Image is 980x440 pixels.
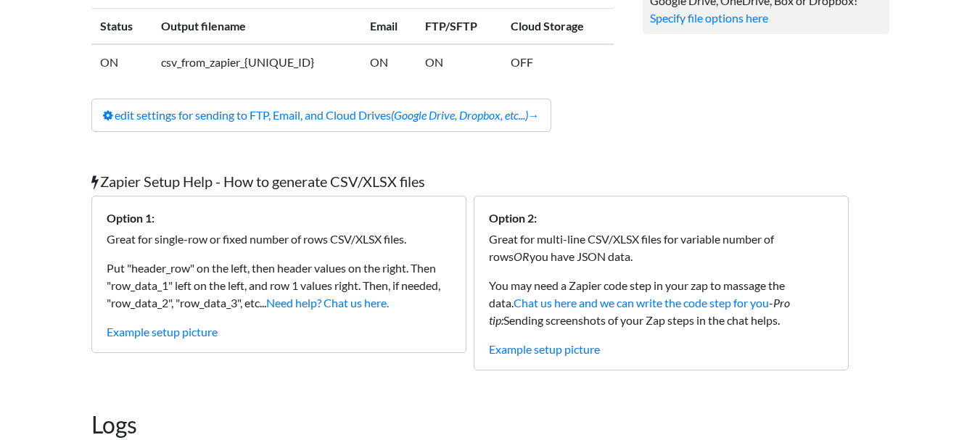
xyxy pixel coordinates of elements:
p: Great for single-row or fixed number of rows CSV/XLSX files. [107,231,451,248]
a: Example setup picture [107,325,218,339]
a: Specify file options here [650,11,768,25]
th: Cloud Storage [502,9,613,45]
a: Example setup picture [489,342,600,356]
th: Email [361,9,416,45]
td: ON [361,44,416,80]
h2: Logs [91,411,889,439]
i: OR [514,249,530,263]
h6: Option 2: [489,211,833,225]
a: edit settings for sending to FTP, Email, and Cloud Drives(Google Drive, Dropbox, etc...)→ [91,99,551,132]
th: Status [91,9,153,45]
td: ON [416,44,502,80]
a: Need help? Chat us here. [266,296,389,310]
td: csv_from_zapier_{UNIQUE_ID} [152,44,361,80]
p: Great for multi-line CSV/XLSX files for variable number of rows you have JSON data. [489,231,833,265]
i: (Google Drive, Dropbox, etc...) [391,108,528,122]
td: OFF [502,44,613,80]
a: Chat us here and we can write the code step for you [514,296,769,310]
th: Output filename [152,9,361,45]
p: You may need a Zapier code step in your zap to massage the data. - Sending screenshots of your Za... [489,277,833,329]
td: ON [91,44,153,80]
iframe: Drift Widget Chat Controller [907,368,963,423]
th: FTP/SFTP [416,9,502,45]
h5: Zapier Setup Help - How to generate CSV/XLSX files [91,173,889,190]
h6: Option 1: [107,211,451,225]
p: Put "header_row" on the left, then header values on the right. Then "row_data_1" left on the left... [107,260,451,312]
